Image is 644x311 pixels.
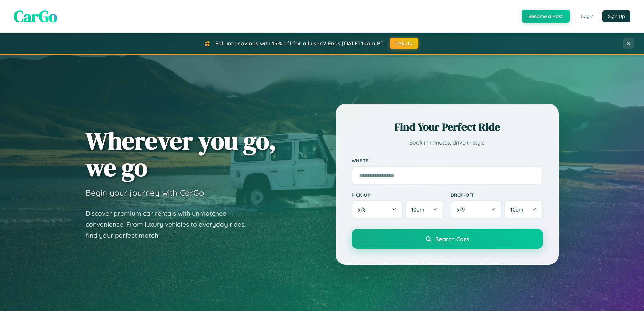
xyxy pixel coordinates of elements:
[411,206,424,213] span: 10am
[352,229,543,249] button: Search Cars
[352,119,543,134] h2: Find Your Perfect Ride
[457,206,468,213] span: 9 / 9
[86,187,204,198] h3: Begin your journey with CarGo
[358,206,369,213] span: 9 / 8
[522,10,570,23] button: Become a Host
[435,235,469,243] span: Search Cars
[504,200,543,219] button: 10am
[575,10,599,22] button: Login
[86,127,276,181] h1: Wherever you go, we go
[352,158,543,163] label: Where
[215,40,385,47] span: Fall into savings with 15% off for all users! Ends [DATE] 10am PT.
[451,192,543,198] label: Drop-off
[510,206,523,213] span: 10am
[86,208,255,241] p: Discover premium car rentals with unmatched convenience. From luxury vehicles to everyday rides, ...
[451,200,502,219] button: 9/9
[14,5,57,27] span: CarGo
[390,38,418,49] button: FALL15
[405,200,444,219] button: 10am
[352,200,403,219] button: 9/8
[352,192,444,198] label: Pick-up
[602,10,630,22] button: Sign Up
[352,138,543,148] p: Book in minutes, drive in style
